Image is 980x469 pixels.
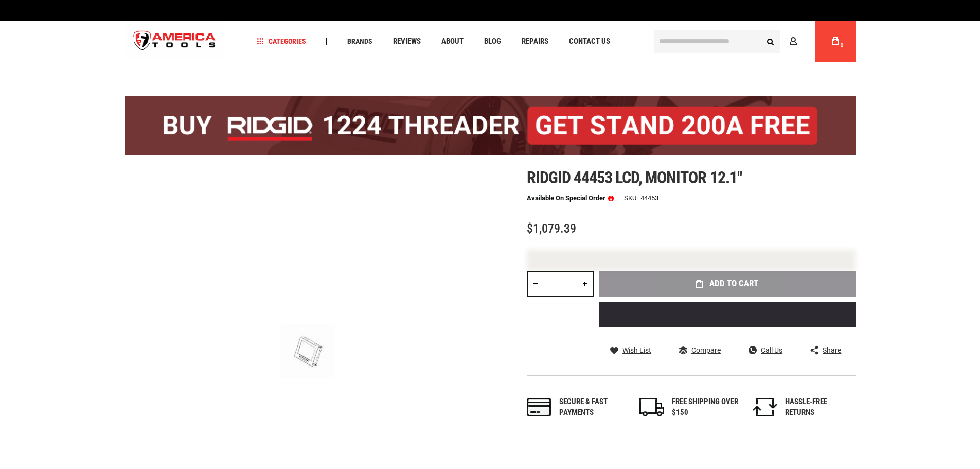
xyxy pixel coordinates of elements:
[753,398,777,416] img: returns
[639,398,664,416] img: shipping
[749,345,782,355] a: Call Us
[125,96,856,155] img: BOGO: Buy the RIDGID® 1224 Threader (26092), get the 92467 200A Stand FREE!
[672,396,739,419] div: FREE SHIPPING OVER $150
[125,22,225,61] a: store logo
[691,346,721,354] span: Compare
[559,396,626,419] div: Secure & fast payments
[761,31,780,51] button: Search
[343,34,377,48] a: Brands
[527,398,551,416] img: payments
[479,34,506,48] a: Blog
[257,38,306,45] span: Categories
[841,43,844,48] span: 0
[564,34,615,48] a: Contact Us
[527,221,576,236] span: $1,079.39
[388,34,425,48] a: Reviews
[823,346,841,354] span: Share
[610,345,651,355] a: Wish List
[622,346,651,354] span: Wish List
[252,34,311,48] a: Categories
[441,38,464,45] span: About
[569,38,610,45] span: Contact Us
[527,195,614,202] p: Available on Special Order
[517,34,553,48] a: Repairs
[761,346,782,354] span: Call Us
[125,22,225,61] img: America Tools
[347,38,372,45] span: Brands
[522,38,548,45] span: Repairs
[679,345,721,355] a: Compare
[640,195,658,201] div: 44453
[484,38,501,45] span: Blog
[624,195,640,201] strong: SKU
[393,38,421,45] span: Reviews
[826,21,845,62] a: 0
[437,34,468,48] a: About
[785,396,852,419] div: HASSLE-FREE RETURNS
[527,168,742,187] span: Ridgid 44453 lcd, monitor 12.1"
